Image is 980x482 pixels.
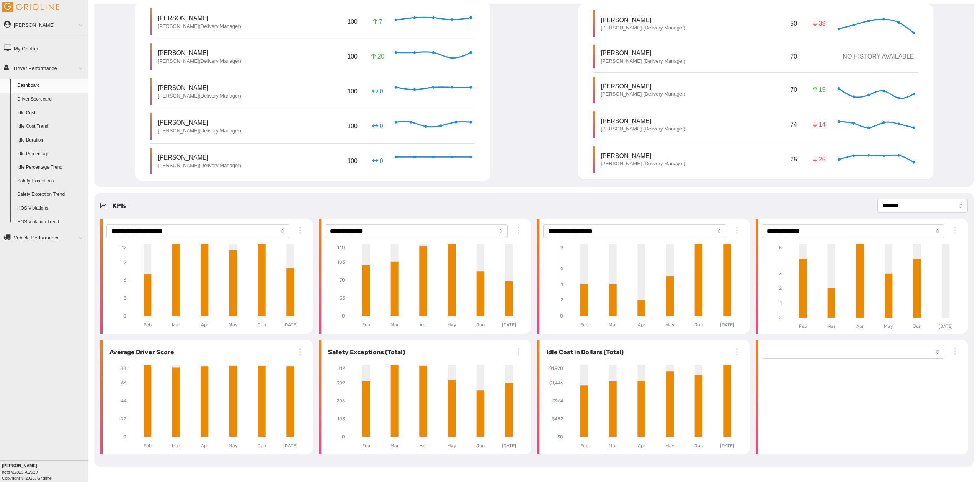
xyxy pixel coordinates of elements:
[813,120,825,129] p: 14
[799,324,807,329] tspan: Feb
[779,245,782,250] tspan: 5
[665,443,675,448] tspan: May
[346,85,359,97] p: 100
[158,127,241,134] p: [PERSON_NAME](Delivery Manager)
[113,201,126,210] h5: KPIs
[580,322,588,327] tspan: Feb
[549,366,563,371] tspan: $1,928
[780,300,782,306] tspan: 1
[158,23,241,30] p: [PERSON_NAME](Delivery Manager)
[121,381,126,386] tspan: 66
[560,245,563,250] tspan: 9
[158,58,241,65] p: [PERSON_NAME](Delivery Manager)
[884,324,893,329] tspan: May
[337,417,345,422] tspan: 103
[362,443,370,448] tspan: Feb
[665,322,675,327] tspan: May
[120,366,126,371] tspan: 88
[601,24,686,31] p: [PERSON_NAME] (Delivery Manager)
[609,443,617,448] tspan: Mar
[813,19,825,28] p: 38
[502,443,516,448] tspan: [DATE]
[371,156,384,165] p: 0
[601,58,686,65] p: [PERSON_NAME] (Delivery Manager)
[939,324,953,329] tspan: [DATE]
[789,153,799,165] p: 75
[813,85,825,94] p: 15
[560,313,563,319] tspan: 0
[552,399,563,404] tspan: $964
[2,2,59,12] img: Gridline
[229,322,238,327] tspan: May
[390,443,399,448] tspan: Mar
[601,160,686,167] p: [PERSON_NAME] (Delivery Manager)
[342,313,345,319] tspan: 0
[419,322,427,327] tspan: Apr
[158,93,241,99] p: [PERSON_NAME](Delivery Manager)
[779,285,782,291] tspan: 2
[371,122,384,130] p: 0
[14,134,88,147] a: Idle Duration
[124,295,126,301] tspan: 3
[158,14,241,23] p: [PERSON_NAME]
[694,443,703,448] tspan: Jun
[336,399,345,404] tspan: 206
[14,147,88,161] a: Idle Percentage
[371,17,384,26] p: 7
[158,153,241,162] p: [PERSON_NAME]
[560,265,563,271] tspan: 6
[124,259,126,265] tspan: 9
[476,443,485,448] tspan: Jun
[390,322,399,327] tspan: Mar
[502,322,516,327] tspan: [DATE]
[14,202,88,215] a: HOS Violations
[609,322,617,327] tspan: Mar
[346,155,359,167] p: 100
[543,348,624,357] h6: Idle Cost in Dollars (Total)
[447,443,456,448] tspan: May
[14,161,88,174] a: Idle Percentage Trend
[560,297,563,303] tspan: 2
[14,188,88,202] a: Safety Exception Trend
[121,417,126,422] tspan: 22
[283,322,297,327] tspan: [DATE]
[201,443,209,448] tspan: Apr
[913,324,921,329] tspan: Jun
[371,87,384,96] p: 0
[346,16,359,28] p: 100
[258,443,266,448] tspan: Jun
[560,282,563,287] tspan: 4
[638,443,645,448] tspan: Apr
[638,322,645,327] tspan: Apr
[856,324,864,329] tspan: Apr
[476,322,485,327] tspan: Jun
[14,120,88,134] a: Idle Cost Trend
[144,443,152,448] tspan: Feb
[601,151,686,160] p: [PERSON_NAME]
[2,462,88,481] div: Copyright © 2025, Gridline
[557,435,563,440] tspan: $0
[371,52,384,61] p: 20
[789,18,799,29] p: 50
[362,322,370,327] tspan: Feb
[2,463,37,468] b: [PERSON_NAME]
[123,313,126,319] tspan: 0
[342,435,345,440] tspan: 0
[340,295,345,301] tspan: 35
[283,443,297,448] tspan: [DATE]
[694,322,703,327] tspan: Jun
[601,82,686,91] p: [PERSON_NAME]
[336,381,345,386] tspan: 309
[789,119,799,130] p: 74
[158,118,241,127] p: [PERSON_NAME]
[779,271,782,276] tspan: 3
[337,245,345,250] tspan: 140
[601,49,686,57] p: [PERSON_NAME]
[720,322,734,327] tspan: [DATE]
[14,215,88,229] a: HOS Violation Trend
[827,324,836,329] tspan: Mar
[813,155,825,164] p: 25
[2,470,38,474] i: beta v.2025.4.2019
[229,443,238,448] tspan: May
[346,120,359,132] p: 100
